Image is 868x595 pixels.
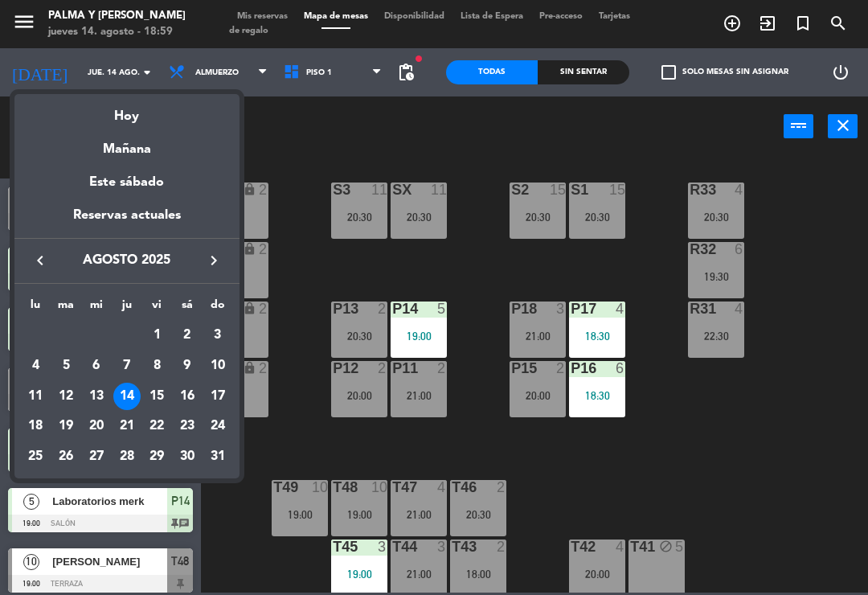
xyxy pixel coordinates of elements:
button: keyboard_arrow_left [26,250,55,271]
div: 29 [143,443,170,470]
div: 31 [204,443,231,470]
td: 19 de agosto de 2025 [51,411,81,441]
div: 30 [174,443,201,470]
div: 19 [52,412,80,440]
div: 5 [52,352,80,380]
div: 10 [204,352,231,380]
td: 20 de agosto de 2025 [81,411,112,441]
td: 9 de agosto de 2025 [172,351,203,381]
td: 28 de agosto de 2025 [112,441,142,472]
td: 7 de agosto de 2025 [112,351,142,381]
div: 9 [174,352,201,380]
th: sábado [172,296,203,321]
div: 6 [83,352,110,380]
td: 24 de agosto de 2025 [203,411,233,441]
td: 21 de agosto de 2025 [112,411,142,441]
div: Hoy [14,94,240,127]
td: 29 de agosto de 2025 [141,441,172,472]
div: Mañana [14,127,240,160]
div: 7 [113,352,141,380]
td: 5 de agosto de 2025 [51,351,81,381]
div: 23 [174,412,201,440]
td: 17 de agosto de 2025 [203,381,233,412]
div: 20 [83,412,110,440]
div: 4 [22,352,49,380]
div: 18 [22,412,49,440]
div: 17 [204,383,231,410]
td: 23 de agosto de 2025 [172,411,203,441]
td: 26 de agosto de 2025 [51,441,81,472]
i: keyboard_arrow_right [204,251,223,270]
th: lunes [21,296,51,321]
th: jueves [112,296,142,321]
div: 1 [143,322,170,349]
td: 16 de agosto de 2025 [172,381,203,412]
td: 30 de agosto de 2025 [172,441,203,472]
td: 8 de agosto de 2025 [141,351,172,381]
td: 3 de agosto de 2025 [203,320,233,351]
td: 22 de agosto de 2025 [141,411,172,441]
td: 25 de agosto de 2025 [21,441,51,472]
td: 18 de agosto de 2025 [21,411,51,441]
div: 28 [113,443,141,470]
th: martes [51,296,81,321]
div: 2 [174,322,201,349]
div: 14 [113,383,141,410]
div: 12 [52,383,80,410]
td: 27 de agosto de 2025 [81,441,112,472]
div: 24 [204,412,231,440]
td: 15 de agosto de 2025 [141,381,172,412]
td: 6 de agosto de 2025 [81,351,112,381]
div: Este sábado [14,160,240,205]
div: 13 [83,383,110,410]
td: 31 de agosto de 2025 [203,441,233,472]
div: 8 [143,352,170,380]
th: miércoles [81,296,112,321]
div: 11 [22,383,49,410]
td: 12 de agosto de 2025 [51,381,81,412]
div: 22 [143,412,170,440]
button: keyboard_arrow_right [199,250,228,271]
td: 1 de agosto de 2025 [141,320,172,351]
td: 2 de agosto de 2025 [172,320,203,351]
div: 25 [22,443,49,470]
div: 26 [52,443,80,470]
td: 14 de agosto de 2025 [112,381,142,412]
div: 16 [174,383,201,410]
td: AGO. [21,320,142,351]
div: 27 [83,443,110,470]
th: domingo [203,296,233,321]
div: Reservas actuales [14,205,240,238]
span: agosto 2025 [55,250,199,271]
th: viernes [141,296,172,321]
td: 11 de agosto de 2025 [21,381,51,412]
div: 3 [204,322,231,349]
td: 13 de agosto de 2025 [81,381,112,412]
td: 10 de agosto de 2025 [203,351,233,381]
div: 21 [113,412,141,440]
div: 15 [143,383,170,410]
i: keyboard_arrow_left [31,251,50,270]
td: 4 de agosto de 2025 [21,351,51,381]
